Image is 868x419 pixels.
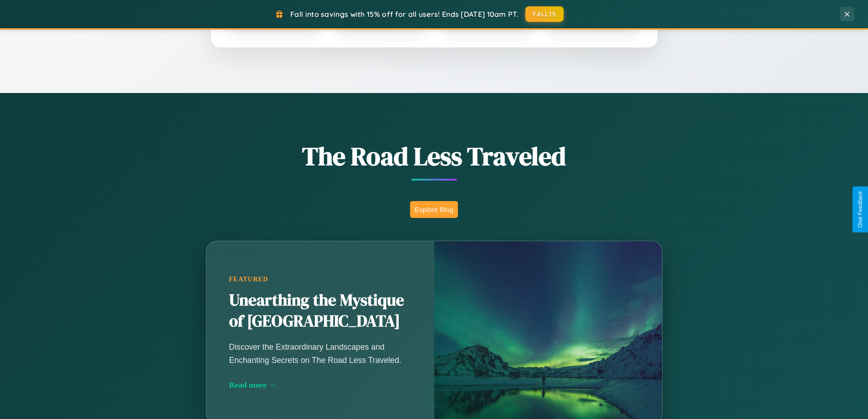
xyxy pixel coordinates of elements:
div: Give Feedback [857,191,863,228]
h1: The Road Less Traveled [161,139,708,174]
p: Discover the Extraordinary Landscapes and Enchanting Secrets on The Road Less Traveled. [229,341,411,366]
button: FALL15 [525,6,564,22]
h2: Unearthing the Mystique of [GEOGRAPHIC_DATA] [229,290,411,332]
span: Fall into savings with 15% off for all users! Ends [DATE] 10am PT. [290,10,519,19]
button: Explore Blog [410,201,458,218]
div: Read more → [229,380,411,390]
div: Featured [229,275,411,283]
